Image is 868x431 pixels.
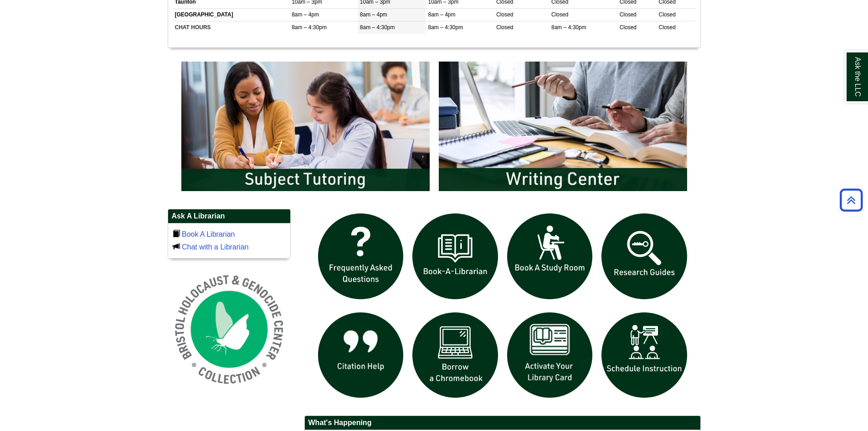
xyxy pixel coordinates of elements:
div: slideshow [177,57,692,200]
img: Holocaust and Genocide Collection [168,268,291,391]
span: Closed [659,11,676,18]
a: Book A Librarian [182,230,235,238]
img: Research Guides icon links to research guides web page [597,209,692,304]
a: Chat with a Librarian [182,243,249,251]
img: Borrow a chromebook icon links to the borrow a chromebook web page [408,308,503,403]
span: Closed [620,24,637,31]
span: Closed [620,11,637,18]
img: Subject Tutoring Information [177,57,434,196]
span: 8am – 4:30pm [360,24,395,31]
img: book a study room icon links to book a study room web page [503,209,597,304]
span: Closed [496,11,513,18]
img: For faculty. Schedule Library Instruction icon links to form. [597,308,692,403]
img: Book a Librarian icon links to book a librarian web page [408,209,503,304]
span: Closed [496,24,513,31]
span: 8am – 4pm [292,11,319,18]
h2: Ask A Librarian [168,209,290,223]
h2: What's Happening [305,416,700,430]
span: Closed [551,11,568,18]
span: 8am – 4:30pm [428,24,463,31]
td: CHAT HOURS [173,21,290,34]
img: frequently asked questions [313,209,408,304]
span: Closed [659,24,676,31]
img: Writing Center Information [434,57,692,196]
img: activate Library Card icon links to form to activate student ID into library card [503,308,597,403]
img: citation help icon links to citation help guide page [313,308,408,403]
div: slideshow [313,209,692,406]
a: Back to Top [837,194,866,206]
td: [GEOGRAPHIC_DATA] [173,8,290,21]
span: 8am – 4:30pm [292,24,327,31]
span: 8am – 4:30pm [551,24,586,31]
span: 8am – 4pm [360,11,387,18]
span: 8am – 4pm [428,11,455,18]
